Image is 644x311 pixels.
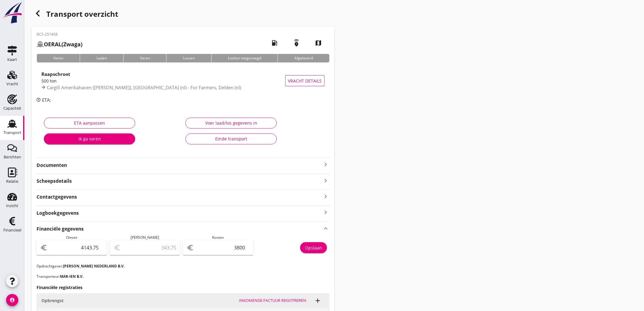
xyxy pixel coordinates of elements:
[7,58,17,62] div: Kaart
[37,263,329,269] p: Opdrachtgever:
[288,34,305,51] i: emergency_share
[37,225,84,232] strong: Financiële gegevens
[288,78,322,84] span: Vracht details
[322,208,329,217] i: keyboard_arrow_right
[1,2,23,24] img: logo-small.a267ee39.svg
[49,136,130,142] div: Ik ga varen
[66,235,77,240] span: Omzet
[80,54,123,62] div: Laden
[4,155,21,159] div: Berichten
[310,34,327,51] i: map
[3,106,21,110] div: Capaciteit
[37,54,80,62] div: Varen
[37,32,82,37] p: BCS-251408
[37,40,82,48] h2: (Zwaga)
[41,298,64,303] strong: Opbrengst
[37,162,322,169] strong: Documenten
[211,54,278,62] div: Losbon toegevoegd
[212,235,224,240] span: Kosten
[314,297,321,304] i: add
[41,71,70,77] strong: Raapschroot
[131,235,159,240] span: [PERSON_NAME]
[37,67,329,94] a: Raapschroot500 tonCargill Amerikahaven ([PERSON_NAME]), [GEOGRAPHIC_DATA] (nl) - For Farmers, Del...
[44,118,135,129] button: ETA aanpassen
[37,284,329,291] h3: Financiële registraties
[32,7,334,22] div: Transport overzicht
[42,97,51,103] span: ETA:
[322,161,329,168] i: keyboard_arrow_right
[40,244,47,251] i: euro
[6,82,18,86] div: Vracht
[236,296,309,305] button: Inkomende factuur registreren
[123,54,166,62] div: Varen
[300,242,327,253] button: Opslaan
[322,176,329,185] i: keyboard_arrow_right
[49,243,103,253] input: 0,00
[47,84,241,90] span: Cargill Amerikahaven ([PERSON_NAME]), [GEOGRAPHIC_DATA] (nl) - For Farmers, Delden (nl)
[44,133,135,144] button: Ik ga varen
[195,243,250,253] input: 0,00
[185,133,277,144] button: Einde transport
[37,193,77,200] strong: Contactgegevens
[6,294,18,306] i: account_circle
[60,274,83,279] strong: MAR-IEN B.V.
[6,179,18,183] div: Relatie
[239,298,306,304] div: Inkomende factuur registreren
[37,210,79,217] strong: Logboekgegevens
[278,54,329,62] div: Afgeleverd
[322,192,329,200] i: keyboard_arrow_right
[191,136,271,142] div: Einde transport
[305,245,322,251] div: Opslaan
[187,244,194,251] i: euro
[37,274,329,279] p: Transporteur:
[41,78,285,84] div: 500 ton
[49,120,130,126] div: ETA aanpassen
[44,41,61,48] strong: OERAL
[191,120,271,126] div: Voer laad/los gegevens in
[166,54,211,62] div: Lossen
[185,118,277,129] button: Voer laad/los gegevens in
[3,131,21,135] div: Transport
[266,34,283,51] i: local_gas_station
[322,224,329,232] i: keyboard_arrow_up
[6,204,18,208] div: Inzicht
[37,178,72,185] strong: Scheepsdetails
[285,75,324,86] button: Vracht details
[3,228,21,232] div: Financieel
[63,263,124,269] strong: [PERSON_NAME] NEDERLAND B.V.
